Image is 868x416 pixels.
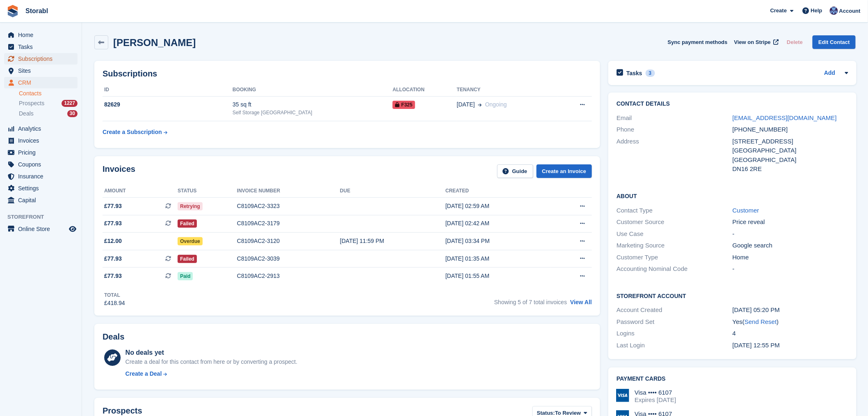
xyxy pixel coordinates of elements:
[237,185,340,198] th: Invoice number
[4,123,78,134] a: menu
[18,159,67,170] span: Coupons
[537,164,592,178] a: Create an Invoice
[494,299,567,305] span: Showing 5 of 7 total invoices
[733,164,849,174] div: DN16 2RE
[178,272,193,280] span: Paid
[733,137,849,146] div: [STREET_ADDRESS]
[103,164,135,178] h2: Invoices
[635,389,676,396] div: Visa •••• 6107
[733,305,849,315] div: [DATE] 05:20 PM
[4,171,78,182] a: menu
[617,217,733,227] div: Customer Source
[340,237,445,245] div: [DATE] 11:59 PM
[457,83,557,97] th: Tenancy
[4,135,78,146] a: menu
[4,65,78,76] a: menu
[103,100,233,109] div: 82629
[457,100,475,109] span: [DATE]
[4,77,78,88] a: menu
[113,37,196,48] h2: [PERSON_NAME]
[745,318,777,325] a: Send Reset
[18,41,67,53] span: Tasks
[68,224,78,234] a: Preview store
[393,83,457,97] th: Allocation
[824,69,835,78] a: Add
[617,192,848,200] h2: About
[103,69,592,79] h2: Subscriptions
[570,299,592,305] a: View All
[811,7,822,15] span: Help
[445,202,551,210] div: [DATE] 02:59 AM
[237,254,340,263] div: C8109AC2-3039
[4,147,78,158] a: menu
[4,194,78,206] a: menu
[617,101,848,107] h2: Contact Details
[485,101,507,108] span: Ongoing
[445,185,551,198] th: Created
[839,7,861,15] span: Account
[646,69,655,77] div: 3
[103,332,124,342] h2: Deals
[67,110,78,117] div: 30
[617,253,733,262] div: Customer Type
[626,69,642,77] h2: Tasks
[4,53,78,65] a: menu
[733,342,780,349] time: 2025-04-21 11:55:57 UTC
[393,101,415,109] span: F325
[22,4,51,18] a: Storabl
[617,125,733,134] div: Phone
[104,254,122,263] span: £77.93
[104,219,122,228] span: £77.93
[742,318,779,325] span: ( )
[233,100,393,109] div: 35 sq ft
[103,185,178,198] th: Amount
[18,194,67,206] span: Capital
[445,219,551,228] div: [DATE] 02:42 AM
[104,291,125,299] div: Total
[445,272,551,280] div: [DATE] 01:55 AM
[62,100,78,107] div: 1227
[4,159,78,170] a: menu
[617,229,733,239] div: Use Case
[126,348,297,358] div: No deals yet
[237,237,340,245] div: C8109AC2-3120
[617,264,733,274] div: Accounting Nominal Code
[770,7,787,15] span: Create
[178,185,237,198] th: Status
[668,35,728,49] button: Sync payment methods
[733,114,837,121] a: [EMAIL_ADDRESS][DOMAIN_NAME]
[617,113,733,123] div: Email
[18,223,67,235] span: Online Store
[103,128,162,136] div: Create a Subscription
[103,83,233,97] th: ID
[497,164,533,178] a: Guide
[733,155,849,165] div: [GEOGRAPHIC_DATA]
[178,237,203,245] span: Overdue
[617,376,848,382] h2: Payment cards
[617,137,733,174] div: Address
[617,206,733,215] div: Contact Type
[7,213,82,221] span: Storefront
[103,125,167,140] a: Create a Subscription
[18,77,67,88] span: CRM
[733,146,849,155] div: [GEOGRAPHIC_DATA]
[19,109,78,118] a: Deals 30
[7,5,19,17] img: stora-icon-8386f47178a22dfd0bd8f6a31ec36ba5ce8667c1dd55bd0f319d3a0aa187defe.svg
[4,29,78,41] a: menu
[237,272,340,280] div: C8109AC2-2913
[445,237,551,245] div: [DATE] 03:34 PM
[233,83,393,97] th: Booking
[635,396,676,404] div: Expires [DATE]
[617,317,733,327] div: Password Set
[733,317,849,327] div: Yes
[178,202,203,210] span: Retrying
[733,125,849,134] div: [PHONE_NUMBER]
[104,299,125,307] div: £418.94
[237,202,340,210] div: C8109AC2-3323
[4,223,78,235] a: menu
[733,241,849,250] div: Google search
[18,135,67,146] span: Invoices
[178,220,197,228] span: Failed
[445,254,551,263] div: [DATE] 01:35 AM
[731,35,781,49] a: View on Stripe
